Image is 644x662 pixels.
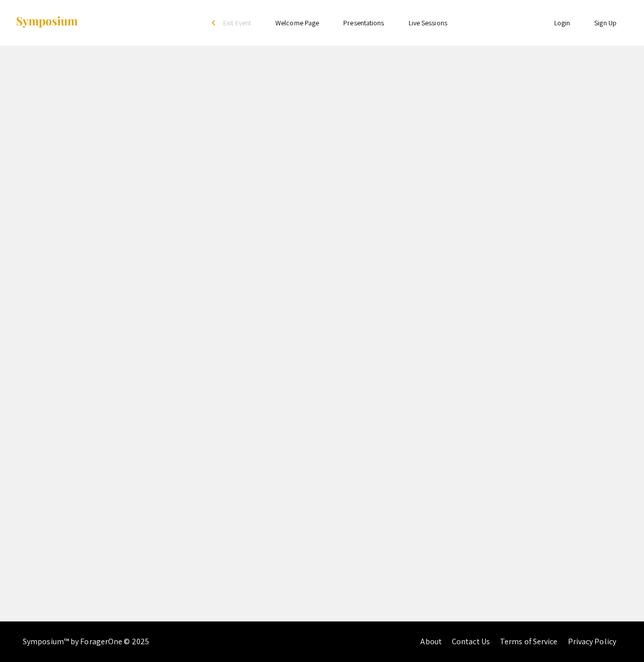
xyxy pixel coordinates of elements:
[452,636,490,647] a: Contact Us
[420,636,442,647] a: About
[554,18,570,27] a: Login
[23,621,149,662] div: Symposium™ by ForagerOne © 2025
[568,636,616,647] a: Privacy Policy
[500,636,558,647] a: Terms of Service
[409,18,447,27] a: Live Sessions
[594,18,617,27] a: Sign Up
[343,18,384,27] a: Presentations
[601,616,636,654] iframe: Chat
[212,20,218,26] div: arrow_back_ios
[15,16,79,29] img: Symposium by ForagerOne
[275,18,319,27] a: Welcome Page
[223,18,251,27] span: Exit Event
